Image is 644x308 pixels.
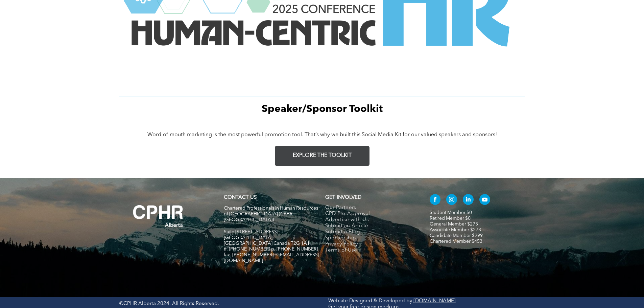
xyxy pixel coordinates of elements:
[430,228,481,232] a: Associate Member $273
[430,216,471,221] a: Retired Member $0
[224,195,257,200] a: CONTACT US
[325,217,415,223] a: Advertise with Us
[430,233,483,238] a: Candidate Member $299
[479,194,490,207] a: youtube
[325,205,415,211] a: Our Partners
[224,247,318,252] span: tf. [PHONE_NUMBER] p. [PHONE_NUMBER]
[325,223,415,229] a: Submit an Article
[224,235,310,246] span: [GEOGRAPHIC_DATA], [GEOGRAPHIC_DATA] Canada T2G 1A1
[119,301,219,306] span: ©CPHR Alberta 2024. All Rights Reserved.
[446,194,457,207] a: instagram
[325,235,415,241] a: Sponsorship
[430,239,482,244] a: Chartered Member $453
[224,206,318,222] span: Chartered Professionals in Human Resources of [GEOGRAPHIC_DATA] (CPHR [GEOGRAPHIC_DATA])
[430,222,478,227] a: General Member $273
[325,229,415,235] a: Submit a Blog
[119,191,197,241] img: A white background with a few lines on it
[224,253,319,263] span: fax. [PHONE_NUMBER] e:[EMAIL_ADDRESS][DOMAIN_NAME]
[325,241,415,247] a: Privacy Policy
[275,146,369,166] a: EXPLORE THE TOOLKIT
[328,299,412,304] a: Website Designed & Developed by
[325,247,415,254] a: Terms of Use
[147,132,497,138] span: Word-of-mouth marketing is the most powerful promotion tool. That’s why we built this Social Medi...
[463,194,474,207] a: linkedin
[413,299,456,304] a: [DOMAIN_NAME]
[430,194,440,207] a: facebook
[325,211,415,217] a: CPD Pre-Approval
[262,104,383,114] span: Speaker/Sponsor Toolkit
[325,195,361,200] span: GET INVOLVED
[430,210,472,215] a: Student Member $0
[293,152,352,159] span: EXPLORE THE TOOLKIT
[224,230,278,234] span: Suite [STREET_ADDRESS]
